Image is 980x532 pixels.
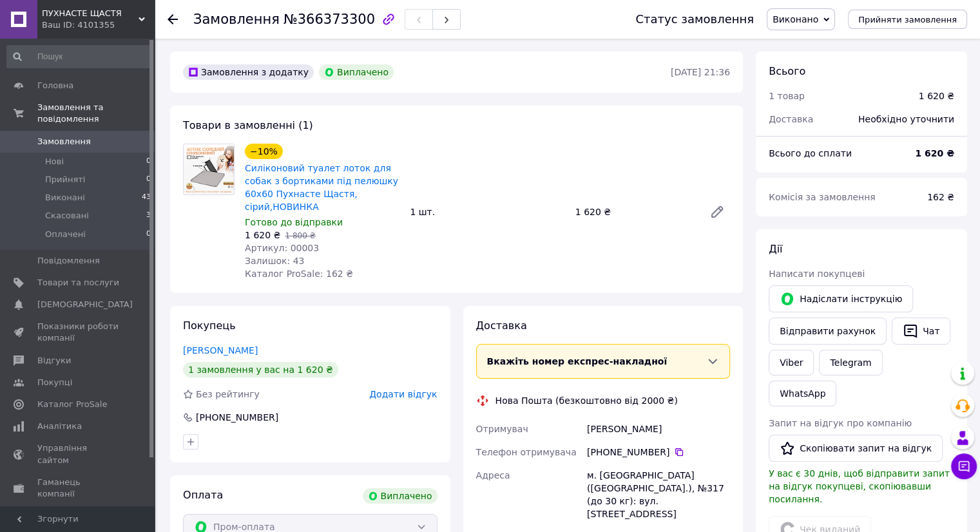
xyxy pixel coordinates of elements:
span: Виконано [773,14,818,24]
span: 3 [146,210,151,222]
span: Замовлення [193,12,280,27]
a: Viber [769,350,814,375]
span: Вкажіть номер експрес-накладної [487,356,668,366]
span: 1 620 ₴ [245,230,280,240]
span: Замовлення [37,136,91,147]
span: ПУХНАСТЕ ЩАСТЯ [42,8,139,19]
button: Чат [892,318,950,345]
button: Чат з покупцем [951,453,977,479]
span: Всього [769,65,805,77]
span: Замовлення та повідомлення [37,102,155,125]
time: [DATE] 21:36 [671,67,730,77]
span: Каталог ProSale: 162 ₴ [245,269,353,279]
div: 1 620 ₴ [919,90,954,102]
span: Додати відгук [369,389,437,399]
span: У вас є 30 днів, щоб відправити запит на відгук покупцеві, скопіювавши посилання. [769,468,950,504]
a: Редагувати [704,199,730,225]
span: Покупець [183,319,236,332]
span: Оплата [183,489,223,501]
div: [PHONE_NUMBER] [195,411,280,424]
span: 1 800 ₴ [285,231,315,240]
div: [PERSON_NAME] [584,417,733,441]
span: №366373300 [283,12,375,27]
span: Без рейтингу [196,389,260,399]
button: Прийняти замовлення [848,10,967,29]
button: Відправити рахунок [769,318,887,345]
span: Готово до відправки [245,217,343,227]
div: Ваш ID: 4101355 [42,19,155,31]
span: Оплачені [45,229,86,240]
span: 0 [146,156,151,167]
div: Повернутися назад [168,13,178,26]
span: 0 [146,174,151,185]
span: Каталог ProSale [37,399,107,410]
span: Написати покупцеві [769,269,865,279]
img: Силіконовий туалет лоток для собак з бортиками під пелюшку 60х60 Пухнасте Щастя, сірий,НОВИНКА [184,144,234,195]
span: Показники роботи компанії [37,321,119,344]
span: Товари в замовленні (1) [183,119,313,131]
span: Комісія за замовлення [769,192,876,202]
span: Нові [45,156,64,167]
a: Силіконовий туалет лоток для собак з бортиками під пелюшку 60х60 Пухнасте Щастя, сірий,НОВИНКА [245,163,398,212]
span: Прийняти замовлення [858,15,957,24]
span: 1 товар [769,91,805,101]
span: Всього до сплати [769,148,852,158]
div: 1 620 ₴ [570,203,699,221]
span: Доставка [476,319,527,332]
b: 1 620 ₴ [915,148,954,158]
span: Аналітика [37,421,82,432]
span: 162 ₴ [927,192,954,202]
span: Відгуки [37,355,71,366]
span: Артикул: 00003 [245,243,319,253]
div: Замовлення з додатку [183,64,314,80]
span: Гаманець компанії [37,477,119,500]
div: 1 замовлення у вас на 1 620 ₴ [183,362,338,377]
a: Telegram [819,350,882,375]
span: 0 [146,229,151,240]
span: Запит на відгук про компанію [769,418,912,428]
a: WhatsApp [769,381,836,406]
div: Нова Пошта (безкоштовно від 2000 ₴) [492,394,681,407]
a: [PERSON_NAME] [183,345,258,356]
span: Виконані [45,192,85,204]
div: Виплачено [319,64,394,80]
span: Адреса [476,470,510,480]
button: Надіслати інструкцію [769,285,913,312]
span: Головна [37,80,73,91]
span: Телефон отримувача [476,447,577,457]
span: Скасовані [45,210,89,222]
div: Необхідно уточнити [850,105,962,133]
span: Доставка [769,114,813,124]
span: 43 [142,192,151,204]
span: Дії [769,243,782,255]
button: Скопіювати запит на відгук [769,435,943,462]
div: м. [GEOGRAPHIC_DATA] ([GEOGRAPHIC_DATA].), №317 (до 30 кг): вул. [STREET_ADDRESS] [584,464,733,526]
span: Прийняті [45,174,85,185]
div: Виплачено [363,488,437,504]
div: 1 шт. [405,203,570,221]
span: [DEMOGRAPHIC_DATA] [37,299,133,310]
span: Залишок: 43 [245,256,304,266]
div: −10% [245,144,283,159]
span: Повідомлення [37,255,100,267]
span: Покупці [37,377,72,388]
span: Управління сайтом [37,442,119,466]
div: Статус замовлення [635,13,754,26]
span: Отримувач [476,424,528,434]
input: Пошук [6,45,152,68]
div: [PHONE_NUMBER] [587,446,730,459]
span: Товари та послуги [37,277,119,289]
